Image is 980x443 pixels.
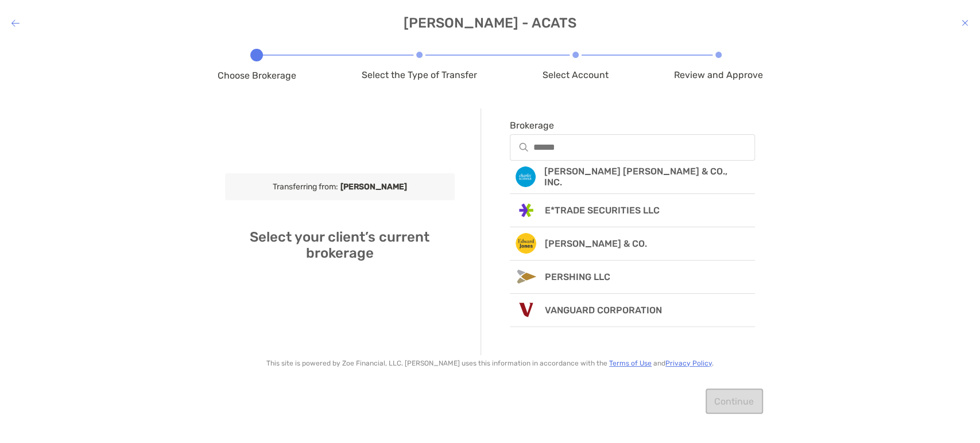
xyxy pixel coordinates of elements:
[545,305,662,316] p: VANGUARD CORPORATION
[516,233,536,254] img: Broker Icon
[543,69,609,80] span: Select Account
[533,142,755,152] input: Brokerageinput icon
[515,166,536,187] img: Broker Icon
[545,271,610,282] p: PERSHING LLC
[516,266,536,287] img: Broker Icon
[609,359,652,367] a: Terms of Use
[338,182,407,192] b: [PERSON_NAME]
[218,359,763,367] p: This site is powered by Zoe Financial, LLC. [PERSON_NAME] uses this information in accordance wit...
[519,143,529,151] img: input icon
[510,120,756,131] span: Brokerage
[665,359,712,367] a: Privacy Policy
[545,205,660,216] p: E*TRADE SECURITIES LLC
[225,229,455,261] h4: Select your client’s current brokerage
[545,238,647,249] p: [PERSON_NAME] & CO.
[362,69,477,80] span: Select the Type of Transfer
[225,173,455,200] div: Transferring from:
[218,70,296,81] span: Choose Brokerage
[516,300,536,320] img: Broker Icon
[674,69,763,80] span: Review and Approve
[544,166,741,188] p: [PERSON_NAME] [PERSON_NAME] & CO., INC.
[516,200,536,220] img: Broker Icon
